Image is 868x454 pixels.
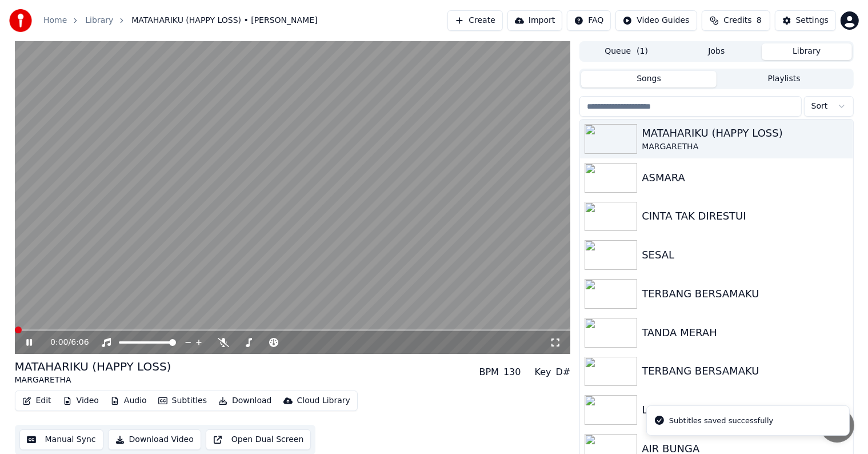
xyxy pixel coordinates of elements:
[642,402,848,418] div: LILAKNO
[717,71,852,87] button: Playlists
[58,393,103,409] button: Video
[19,429,103,450] button: Manual Sync
[581,43,671,60] button: Queue
[723,15,751,26] span: Credits
[702,10,770,31] button: Credits8
[567,10,611,31] button: FAQ
[811,101,828,112] span: Sort
[642,125,848,141] div: MATAHARIKU (HAPPY LOSS)
[642,208,848,224] div: CINTA TAK DIRESTUI
[85,15,113,26] a: Library
[9,9,32,32] img: youka
[642,363,848,379] div: TERBANG BERSAMAKU
[535,365,551,379] div: Key
[642,170,848,186] div: ASMARA
[108,429,201,450] button: Download Video
[642,286,848,302] div: TERBANG BERSAMAKU
[15,375,171,386] div: MARGARETHA
[507,10,562,31] button: Import
[503,365,521,379] div: 130
[757,15,762,26] span: 8
[637,46,648,57] span: ( 1 )
[447,10,503,31] button: Create
[206,429,311,450] button: Open Dual Screen
[50,337,78,348] div: /
[106,393,151,409] button: Audio
[43,15,318,26] nav: breadcrumb
[762,43,852,60] button: Library
[214,393,277,409] button: Download
[775,10,836,31] button: Settings
[669,415,773,427] div: Subtitles saved successfully
[796,15,829,26] div: Settings
[615,10,697,31] button: Video Guides
[642,141,848,153] div: MARGARETHA
[50,337,68,348] span: 0:00
[154,393,211,409] button: Subtitles
[671,43,762,60] button: Jobs
[642,247,848,263] div: SESAL
[556,365,571,379] div: D#
[18,393,56,409] button: Edit
[297,395,350,407] div: Cloud Library
[581,71,717,87] button: Songs
[43,15,67,26] a: Home
[71,337,89,348] span: 6:06
[131,15,317,26] span: MATAHARIKU (HAPPY LOSS) • [PERSON_NAME]
[15,359,171,375] div: MATAHARIKU (HAPPY LOSS)
[642,325,848,341] div: TANDA MERAH
[479,365,499,379] div: BPM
